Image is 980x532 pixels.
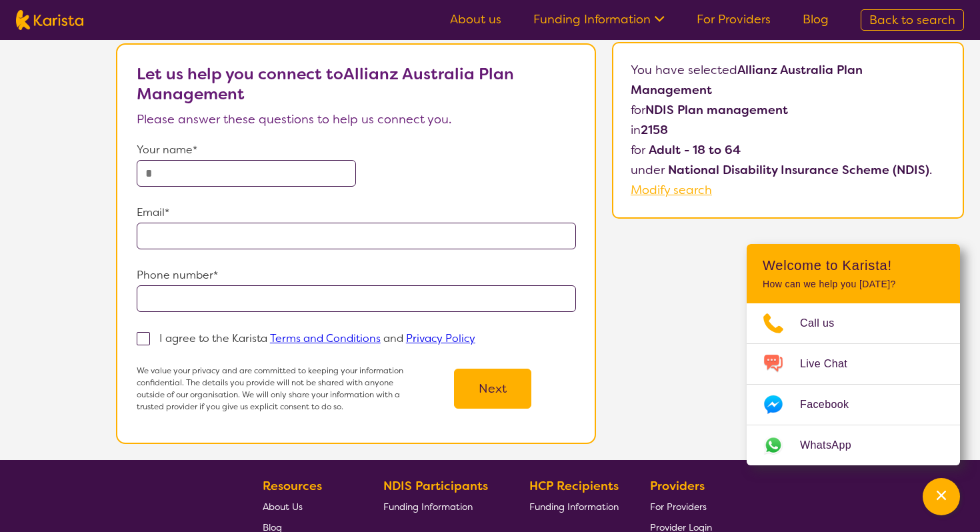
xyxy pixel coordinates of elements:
[454,369,531,409] button: Next
[450,11,501,27] a: About us
[137,109,576,129] p: Please answer these questions to help us connect you.
[631,182,712,198] a: Modify search
[650,501,707,513] span: For Providers
[645,102,788,118] b: NDIS Plan management
[631,100,946,120] p: for
[406,331,475,345] a: Privacy Policy
[263,478,322,494] b: Resources
[869,12,955,28] span: Back to search
[631,62,863,98] b: Allianz Australia Plan Management
[270,331,381,345] a: Terms and Conditions
[650,496,712,517] a: For Providers
[800,395,865,415] span: Facebook
[631,140,946,160] p: for
[631,120,946,140] p: in
[137,365,410,413] p: We value your privacy and are committed to keeping your information confidential. The details you...
[747,303,960,465] ul: Choose channel
[668,162,929,178] b: National Disability Insurance Scheme (NDIS)
[641,122,668,138] b: 2158
[861,9,964,31] a: Back to search
[383,478,488,494] b: NDIS Participants
[631,60,946,200] p: You have selected
[631,160,946,180] p: under .
[533,11,665,27] a: Funding Information
[263,501,303,513] span: About Us
[529,501,619,513] span: Funding Information
[800,354,863,374] span: Live Chat
[137,203,576,223] p: Email*
[800,313,851,333] span: Call us
[529,496,619,517] a: Funding Information
[137,265,576,285] p: Phone number*
[650,478,705,494] b: Providers
[159,331,475,345] p: I agree to the Karista and
[383,496,498,517] a: Funding Information
[137,63,514,105] b: Let us help you connect to Allianz Australia Plan Management
[747,244,960,465] div: Channel Menu
[697,11,771,27] a: For Providers
[800,435,867,455] span: WhatsApp
[747,425,960,465] a: Web link opens in a new tab.
[137,140,576,160] p: Your name*
[529,478,619,494] b: HCP Recipients
[923,478,960,515] button: Channel Menu
[263,496,352,517] a: About Us
[649,142,741,158] b: Adult - 18 to 64
[763,257,944,273] h2: Welcome to Karista!
[16,10,83,30] img: Karista logo
[803,11,829,27] a: Blog
[763,279,944,290] p: How can we help you [DATE]?
[383,501,473,513] span: Funding Information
